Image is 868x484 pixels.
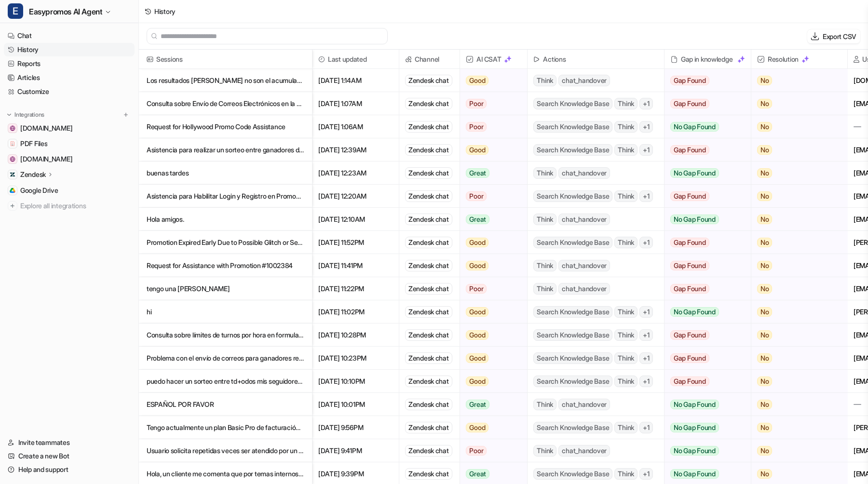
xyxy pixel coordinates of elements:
[757,215,773,224] span: No
[533,144,612,156] span: Search Knowledge Base
[4,57,135,70] a: Reports
[466,469,489,479] span: Great
[614,190,637,202] span: Think
[533,98,612,109] span: Search Knowledge Base
[4,463,135,476] a: Help and support
[466,446,487,456] span: Poor
[316,439,395,462] span: [DATE] 9:41PM
[460,69,521,92] button: Good
[147,138,304,161] p: Asistencia para realizar un sorteo entre ganadores de trivia
[29,5,102,18] span: Easypromos AI Agent
[405,75,452,86] div: Zendesk chat
[405,167,452,179] div: Zendesk chat
[639,468,653,480] span: + 1
[460,254,521,277] button: Good
[665,138,744,161] button: Gap Found
[639,237,653,248] span: + 1
[405,352,452,364] div: Zendesk chat
[460,277,521,300] button: Poor
[757,423,773,432] span: No
[466,261,488,270] span: Good
[614,422,637,433] span: Think
[751,277,840,300] button: No
[466,376,488,386] span: Good
[405,283,452,295] div: Zendesk chat
[8,3,23,19] span: E
[751,323,840,347] button: No
[670,423,719,432] span: No Gap Found
[405,422,452,433] div: Zendesk chat
[533,399,556,410] span: Think
[460,115,521,138] button: Poor
[757,99,773,108] span: No
[751,347,840,370] button: No
[147,393,304,416] p: ESPAÑOL POR FAVOR
[533,283,556,295] span: Think
[751,161,840,185] button: No
[614,98,637,109] span: Think
[147,254,304,277] p: Request for Assistance with Promotion #1002384
[751,69,840,92] button: No
[533,445,556,457] span: Think
[755,50,843,69] span: Resolution
[405,445,452,457] div: Zendesk chat
[316,115,395,138] span: [DATE] 1:06AM
[639,190,653,202] span: + 1
[4,121,135,135] a: easypromos-apiref.redoc.ly[DOMAIN_NAME]
[316,277,395,300] span: [DATE] 11:22PM
[807,29,860,43] button: Export CSV
[4,449,135,463] a: Create a new Bot
[316,323,395,347] span: [DATE] 10:28PM
[4,199,135,213] a: Explore all integrations
[757,191,773,201] span: No
[757,76,773,85] span: No
[405,306,452,318] div: Zendesk chat
[147,92,304,115] p: Consulta sobre Envío de Correos Electrónicos en la Plataforma
[614,329,637,341] span: Think
[316,69,395,92] span: [DATE] 1:14AM
[147,439,304,462] p: Usuario solicita repetidas veces ser atendido por un agente humano específico
[665,208,744,231] button: No Gap Found
[670,168,719,178] span: No Gap Found
[751,115,840,138] button: No
[316,347,395,370] span: [DATE] 10:23PM
[316,185,395,208] span: [DATE] 12:20AM
[665,323,744,347] button: Gap Found
[670,307,719,317] span: No Gap Found
[147,347,304,370] p: Problema con el envío de correos para ganadores recurrentes de premios
[533,75,556,86] span: Think
[10,172,15,177] img: Zendesk
[8,201,17,211] img: explore all integrations
[757,122,773,132] span: No
[10,156,15,162] img: www.easypromosapp.com
[533,352,612,364] span: Search Knowledge Base
[533,468,612,480] span: Search Knowledge Base
[533,167,556,179] span: Think
[670,238,709,247] span: Gap Found
[466,284,487,294] span: Poor
[405,260,452,271] div: Zendesk chat
[751,416,840,439] button: No
[614,468,637,480] span: Think
[466,99,487,108] span: Poor
[558,283,610,295] span: chat_handover
[20,198,131,214] span: Explore all integrations
[670,284,709,294] span: Gap Found
[670,446,719,456] span: No Gap Found
[405,190,452,202] div: Zendesk chat
[757,261,773,270] span: No
[757,284,773,294] span: No
[143,50,308,69] span: Sessions
[670,215,719,224] span: No Gap Found
[10,125,15,131] img: easypromos-apiref.redoc.ly
[316,138,395,161] span: [DATE] 12:39AM
[147,115,304,138] p: Request for Hollywood Promo Code Assistance
[670,330,709,340] span: Gap Found
[466,191,487,201] span: Poor
[460,323,521,347] button: Good
[757,330,773,340] span: No
[20,170,46,179] p: Zendesk
[4,110,47,120] button: Integrations
[4,43,135,56] a: History
[757,238,773,247] span: No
